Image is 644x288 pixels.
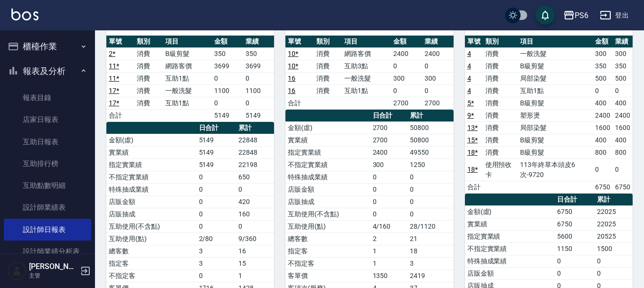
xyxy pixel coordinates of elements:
td: 指定實業績 [285,146,370,158]
td: 0 [197,195,237,208]
td: 500 [613,72,633,84]
td: 2700 [391,97,422,109]
th: 類別 [483,36,518,48]
td: 22848 [236,146,274,158]
td: 消費 [483,134,518,146]
td: 實業績 [106,146,197,158]
th: 單號 [285,36,313,48]
td: 一般洗髮 [342,72,391,84]
td: B級剪髮 [518,146,593,158]
td: 0 [197,269,237,282]
td: 0 [595,255,633,267]
td: 0 [391,84,422,97]
th: 金額 [593,36,613,48]
table: a dense table [285,36,453,110]
th: 單號 [106,36,134,48]
td: 28/1120 [407,220,454,232]
td: 實業績 [285,134,370,146]
td: 350 [212,47,243,60]
td: 實業績 [465,218,555,230]
td: 0 [407,195,454,208]
td: 5149 [212,109,243,121]
td: 300 [391,72,422,84]
td: 113年終草本頭皮6次-9720 [518,158,593,181]
img: Person [8,261,27,280]
img: Logo [11,9,38,20]
td: 互助使用(點) [106,232,197,245]
td: 5149 [197,134,237,146]
td: 0 [595,267,633,279]
button: 櫃檯作業 [4,34,91,59]
td: 不指定實業績 [106,171,197,183]
td: 指定實業績 [106,158,197,171]
td: 0 [555,255,595,267]
th: 類別 [314,36,342,48]
td: 0 [212,97,243,109]
td: 1100 [212,84,243,97]
h5: [PERSON_NAME] [29,262,77,271]
td: 50800 [407,134,454,146]
button: 登出 [596,7,633,24]
td: 指定客 [106,257,197,269]
td: 金額(虛) [106,134,197,146]
td: 局部染髮 [518,72,593,84]
a: 店家日報表 [4,109,91,130]
td: 特殊抽成業績 [465,255,555,267]
th: 日合計 [197,122,237,134]
td: 0 [407,171,454,183]
td: 0 [243,97,275,109]
td: 互助1點 [518,84,593,97]
td: 互助1點 [163,72,212,84]
td: 0 [197,220,237,232]
td: 指定客 [285,245,370,257]
th: 類別 [134,36,162,48]
td: 指定實業績 [465,230,555,242]
td: 總客數 [106,245,197,257]
td: 塑形燙 [518,109,593,121]
td: 21 [407,232,454,245]
td: 9/360 [236,232,274,245]
td: 消費 [314,47,342,60]
td: 5149 [197,146,237,158]
a: 16 [288,87,295,94]
td: 1 [236,269,274,282]
td: 1100 [243,84,275,97]
td: 22198 [236,158,274,171]
a: 16 [288,74,295,82]
td: 一般洗髮 [518,47,593,60]
td: 互助使用(不含點) [285,208,370,220]
td: 18 [407,245,454,257]
td: 3699 [243,60,275,72]
td: 0 [422,60,454,72]
td: 消費 [134,60,162,72]
td: 0 [197,171,237,183]
td: 消費 [483,47,518,60]
td: 互助1點 [163,97,212,109]
th: 業績 [422,36,454,48]
td: 不指定客 [285,257,370,269]
td: 互助3點 [342,60,391,72]
td: 0 [613,158,633,181]
td: 消費 [134,47,162,60]
td: B級剪髮 [518,97,593,109]
td: 消費 [134,97,162,109]
a: 4 [467,74,471,82]
th: 累計 [407,110,454,122]
td: 消費 [134,72,162,84]
td: 不指定實業績 [285,158,370,171]
td: 金額(虛) [285,121,370,134]
a: 互助點數明細 [4,175,91,196]
td: 800 [593,146,613,158]
th: 項目 [163,36,212,48]
td: 0 [370,195,408,208]
td: 3 [197,245,237,257]
td: 5600 [555,230,595,242]
td: 2700 [422,97,454,109]
td: 22025 [595,205,633,218]
td: 互助1點 [342,84,391,97]
td: 5149 [243,109,275,121]
td: 2400 [422,47,454,60]
td: 0 [422,84,454,97]
th: 金額 [212,36,243,48]
td: 不指定實業績 [465,242,555,255]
